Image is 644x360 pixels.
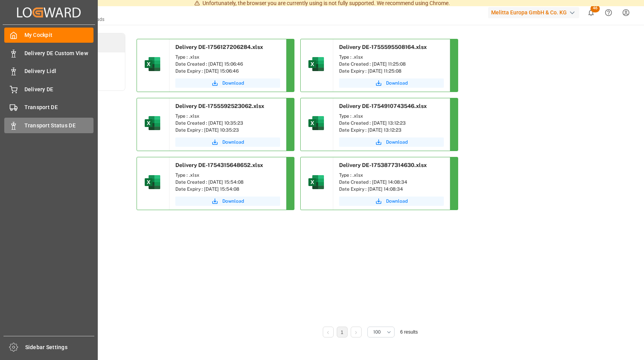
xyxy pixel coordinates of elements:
[488,7,579,18] div: Melitta Europa GmbH & Co. KG
[339,113,444,120] div: Type : .xlsx
[367,327,395,337] button: open menu
[373,329,381,336] span: 100
[24,67,94,75] span: Delivery Lidl
[175,172,280,179] div: Type : .xlsx
[339,137,444,147] button: Download
[175,120,280,127] div: Date Created : [DATE] 10:35:23
[4,28,93,43] a: My Cockpit
[337,327,348,337] li: 1
[339,120,444,127] div: Date Created : [DATE] 13:12:23
[24,103,94,111] span: Transport DE
[4,118,93,133] a: Transport Status DE
[339,54,444,61] div: Type : .xlsx
[175,179,280,186] div: Date Created : [DATE] 15:54:08
[307,114,325,132] img: microsoft-excel-2019--v1.png
[175,103,264,109] span: Delivery DE-1755592523062.xlsx
[339,197,444,206] button: Download
[307,173,325,191] img: microsoft-excel-2019--v1.png
[4,45,93,61] a: Delivery DE Custom View
[339,172,444,179] div: Type : .xlsx
[386,80,408,87] span: Download
[175,186,280,193] div: Date Expiry : [DATE] 15:54:08
[590,5,600,12] span: 46
[175,44,263,50] span: Delivery DE-1756127206284.xlsx
[307,55,325,73] img: microsoft-excel-2019--v1.png
[175,137,280,147] button: Download
[323,327,334,337] li: Previous Page
[339,44,427,50] span: Delivery DE-1755595508164.xlsx
[339,162,427,168] span: Delivery DE-1753877314630.xlsx
[24,85,94,94] span: Delivery DE
[339,103,427,109] span: Delivery DE-1754910743546.xlsx
[222,139,244,146] span: Download
[222,198,244,205] span: Download
[175,113,280,120] div: Type : .xlsx
[4,64,93,79] a: Delivery Lidl
[600,4,617,21] button: Help Center
[386,198,408,205] span: Download
[175,197,280,206] button: Download
[24,122,94,130] span: Transport Status DE
[351,327,362,337] li: Next Page
[339,179,444,186] div: Date Created : [DATE] 14:08:34
[143,55,162,73] img: microsoft-excel-2019--v1.png
[339,127,444,134] div: Date Expiry : [DATE] 13:12:23
[175,162,263,168] span: Delivery DE-1754315648652.xlsx
[4,82,93,97] a: Delivery DE
[488,5,582,20] button: Melitta Europa GmbH & Co. KG
[175,54,280,61] div: Type : .xlsx
[175,61,280,68] div: Date Created : [DATE] 15:06:46
[143,173,162,191] img: microsoft-excel-2019--v1.png
[386,139,408,146] span: Download
[24,31,94,39] span: My Cockpit
[175,78,280,88] button: Download
[143,114,162,132] img: microsoft-excel-2019--v1.png
[339,61,444,68] div: Date Created : [DATE] 11:25:08
[400,329,418,335] span: 6 results
[175,127,280,134] div: Date Expiry : [DATE] 10:35:23
[25,343,95,351] span: Sidebar Settings
[4,100,93,115] a: Transport DE
[341,330,343,335] a: 1
[339,68,444,75] div: Date Expiry : [DATE] 11:25:08
[175,68,280,75] div: Date Expiry : [DATE] 15:06:46
[339,186,444,193] div: Date Expiry : [DATE] 14:08:34
[222,80,244,87] span: Download
[582,4,600,21] button: show 46 new notifications
[339,78,444,88] button: Download
[24,49,94,57] span: Delivery DE Custom View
